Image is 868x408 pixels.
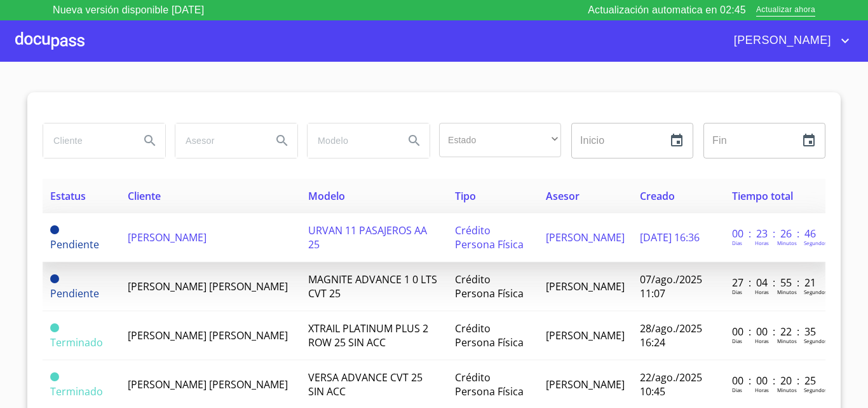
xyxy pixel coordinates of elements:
p: 00 : 00 : 20 : 25 [732,374,818,388]
p: Segundos [804,288,827,295]
span: Crédito Persona Física [455,321,524,349]
input: search [175,123,262,158]
span: 28/ago./2025 16:24 [640,321,702,349]
input: search [308,123,394,158]
input: search [43,123,130,158]
span: Tipo [455,189,476,203]
p: Actualización automatica en 02:45 [588,3,746,18]
p: Dias [732,239,742,246]
span: Terminado [50,323,59,332]
span: [DATE] 16:36 [640,230,700,244]
span: Pendiente [50,237,99,251]
p: Segundos [804,386,827,393]
span: URVAN 11 PASAJEROS AA 25 [308,223,427,251]
p: 00 : 23 : 26 : 46 [732,227,818,241]
span: [PERSON_NAME] [PERSON_NAME] [128,377,288,391]
span: Terminado [50,384,103,398]
span: [PERSON_NAME] [546,377,625,391]
button: Search [399,125,430,156]
span: Pendiente [50,286,99,300]
p: Minutos [777,386,797,393]
span: Modelo [308,189,345,203]
span: Crédito Persona Física [455,223,524,251]
span: Terminado [50,335,103,349]
p: Dias [732,288,742,295]
p: Dias [732,337,742,344]
button: Search [267,125,297,156]
span: Actualizar ahora [756,4,815,17]
span: Crédito Persona Física [455,272,524,300]
p: Minutos [777,239,797,246]
p: Dias [732,386,742,393]
p: 00 : 00 : 22 : 35 [732,325,818,339]
p: Minutos [777,337,797,344]
span: Pendiente [50,274,59,283]
p: Segundos [804,239,827,246]
span: [PERSON_NAME] [546,230,625,244]
div: ​ [439,123,561,157]
span: Tiempo total [732,189,793,203]
span: VERSA ADVANCE CVT 25 SIN ACC [308,370,423,398]
p: Minutos [777,288,797,295]
p: Horas [755,239,769,246]
p: Horas [755,288,769,295]
button: Search [135,125,165,156]
span: Cliente [128,189,161,203]
p: Nueva versión disponible [DATE] [53,3,204,18]
span: MAGNITE ADVANCE 1 0 LTS CVT 25 [308,272,437,300]
p: Horas [755,337,769,344]
p: Horas [755,386,769,393]
span: Asesor [546,189,580,203]
span: Estatus [50,189,86,203]
button: account of current user [724,31,853,51]
p: 27 : 04 : 55 : 21 [732,276,818,290]
span: XTRAIL PLATINUM PLUS 2 ROW 25 SIN ACC [308,321,428,349]
span: [PERSON_NAME] [546,279,625,293]
span: [PERSON_NAME] [546,328,625,342]
span: [PERSON_NAME] [128,230,207,244]
span: Terminado [50,372,59,381]
span: [PERSON_NAME] [PERSON_NAME] [128,279,288,293]
span: [PERSON_NAME] [724,31,837,51]
span: Creado [640,189,675,203]
span: 07/ago./2025 11:07 [640,272,702,300]
span: 22/ago./2025 10:45 [640,370,702,398]
span: Pendiente [50,225,59,234]
span: [PERSON_NAME] [PERSON_NAME] [128,328,288,342]
p: Segundos [804,337,827,344]
span: Crédito Persona Física [455,370,524,398]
